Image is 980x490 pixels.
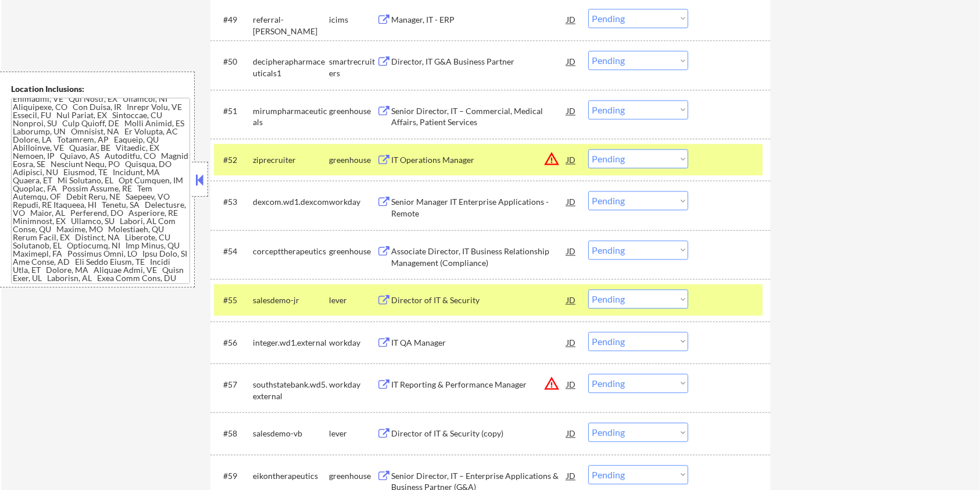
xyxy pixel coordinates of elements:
[566,191,577,212] div: JD
[223,337,244,349] div: #56
[223,379,244,390] div: #57
[329,154,377,166] div: greenhouse
[223,56,244,68] div: #50
[391,246,567,268] div: Associate Director, IT Business Relationship Management (Compliance)
[253,428,329,439] div: salesdemo-vb
[566,100,577,121] div: JD
[223,154,244,166] div: #52
[223,105,244,117] div: #51
[223,14,244,26] div: #49
[391,105,567,128] div: Senior Director, IT – Commercial, Medical Affairs, Patient Services
[329,56,377,79] div: smartrecruiters
[329,196,377,208] div: workday
[566,289,577,310] div: JD
[329,14,377,26] div: icims
[253,196,329,208] div: dexcom.wd1.dexcom
[223,246,244,257] div: #54
[566,422,577,443] div: JD
[566,332,577,353] div: JD
[223,196,244,208] div: #53
[253,337,329,349] div: integer.wd1.external
[543,375,560,392] button: warning_amber
[223,470,244,482] div: #59
[253,379,329,402] div: southstatebank.wd5.external
[391,337,567,349] div: IT QA Manager
[566,51,577,72] div: JD
[391,379,567,390] div: IT Reporting & Performance Manager
[253,470,329,482] div: eikontherapeutics
[253,14,329,37] div: referral-[PERSON_NAME]
[566,149,577,170] div: JD
[329,428,377,439] div: lever
[223,428,244,439] div: #58
[566,374,577,395] div: JD
[391,56,567,68] div: Director, IT G&A Business Partner
[329,337,377,349] div: workday
[391,428,567,439] div: Director of IT & Security (copy)
[329,379,377,390] div: workday
[253,154,329,166] div: ziprecruiter
[253,56,329,79] div: decipherapharmaceuticals1
[253,246,329,257] div: corcepttherapeutics
[391,294,567,306] div: Director of IT & Security
[391,154,567,166] div: IT Operations Manager
[253,294,329,306] div: salesdemo-jr
[11,83,190,95] div: Location Inclusions:
[566,240,577,261] div: JD
[543,151,560,167] button: warning_amber
[329,246,377,257] div: greenhouse
[391,14,567,26] div: Manager, IT - ERP
[391,196,567,219] div: Senior Manager IT Enterprise Applications - Remote
[566,9,577,30] div: JD
[329,105,377,117] div: greenhouse
[253,105,329,128] div: mirumpharmaceuticals
[566,465,577,486] div: JD
[223,294,244,306] div: #55
[329,470,377,482] div: greenhouse
[329,294,377,306] div: lever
